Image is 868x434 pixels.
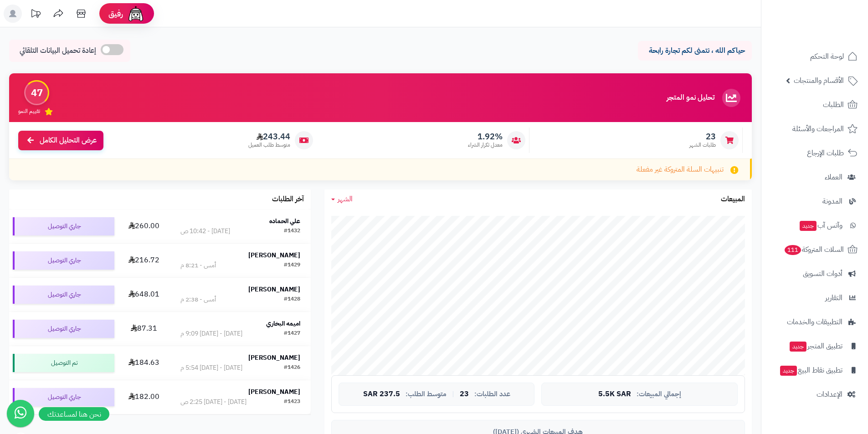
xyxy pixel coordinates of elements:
td: 648.01 [118,278,170,311]
a: وآتس آبجديد [767,214,863,236]
td: 260.00 [118,209,170,243]
span: معدل تكرار الشراء [468,141,503,149]
span: 23 [689,132,716,142]
div: #1428 [284,295,300,304]
span: المدونة [822,195,842,208]
div: [DATE] - [DATE] 5:54 م [180,363,242,373]
a: تطبيق نقاط البيعجديد [767,359,863,381]
span: تطبيق نقاط البيع [779,364,842,377]
span: أدوات التسويق [803,267,842,280]
td: 216.72 [118,244,170,277]
span: 23 [460,390,469,398]
span: طلبات الإرجاع [807,147,844,159]
strong: [PERSON_NAME] [248,250,300,260]
strong: [PERSON_NAME] [248,387,300,397]
a: الشهر [331,194,353,204]
span: السلات المتروكة [784,243,844,256]
span: رفيق [108,8,123,19]
h3: المبيعات [721,195,745,204]
a: التطبيقات والخدمات [767,311,863,333]
a: الإعدادات [767,383,863,405]
span: إجمالي المبيعات: [637,390,681,398]
a: الطلبات [767,94,863,116]
div: #1432 [284,227,300,236]
a: تحديثات المنصة [24,5,47,25]
span: تنبيهات السلة المتروكة غير مفعلة [637,164,724,175]
span: 111 [785,245,801,255]
span: إعادة تحميل البيانات التلقائي [20,46,96,56]
a: التقارير [767,287,863,309]
a: عرض التحليل الكامل [18,131,103,150]
h3: آخر الطلبات [272,195,304,204]
div: جاري التوصيل [13,251,114,270]
a: طلبات الإرجاع [767,142,863,164]
a: تطبيق المتجرجديد [767,335,863,357]
strong: [PERSON_NAME] [248,285,300,294]
h3: تحليل نمو المتجر [667,94,714,102]
img: ai-face.png [127,5,145,23]
div: [DATE] - 10:42 ص [180,227,230,236]
div: [DATE] - [DATE] 2:25 ص [180,398,247,407]
span: لوحة التحكم [810,50,844,63]
span: الأقسام والمنتجات [794,74,844,87]
span: 1.92% [468,132,503,142]
a: السلات المتروكة111 [767,239,863,260]
a: العملاء [767,166,863,188]
div: #1423 [284,398,300,407]
span: الطلبات [823,98,844,111]
span: تقييم النمو [18,107,40,115]
span: العملاء [825,171,842,184]
div: جاري التوصيل [13,320,114,338]
span: طلبات الشهر [689,141,716,149]
span: المراجعات والأسئلة [792,123,844,135]
a: أدوات التسويق [767,263,863,285]
p: حياكم الله ، نتمنى لكم تجارة رابحة [645,46,745,56]
td: 87.31 [118,312,170,346]
div: أمس - 2:38 م [180,295,216,304]
span: 243.44 [248,132,290,142]
span: متوسط طلب العميل [248,141,290,149]
div: #1426 [284,363,300,373]
a: لوحة التحكم [767,46,863,67]
strong: علي الحماده [269,216,300,226]
div: #1429 [284,261,300,270]
strong: اميمه البخاري [266,319,300,328]
div: جاري التوصيل [13,286,114,304]
span: 237.5 SAR [363,390,400,398]
span: جديد [800,221,817,231]
strong: [PERSON_NAME] [248,353,300,363]
span: التقارير [825,291,842,304]
a: المراجعات والأسئلة [767,118,863,140]
span: الشهر [338,194,353,204]
span: التطبيقات والخدمات [787,316,842,328]
span: | [452,391,454,398]
span: 5.5K SAR [598,390,631,398]
div: #1427 [284,329,300,338]
span: عرض التحليل الكامل [40,135,97,146]
div: جاري التوصيل [13,388,114,406]
span: عدد الطلبات: [474,390,510,398]
span: وآتس آب [799,219,842,232]
td: 184.63 [118,346,170,380]
div: [DATE] - [DATE] 9:09 م [180,329,242,338]
span: جديد [780,366,797,376]
td: 182.00 [118,380,170,414]
span: متوسط الطلب: [406,390,447,398]
span: تطبيق المتجر [789,340,842,352]
a: المدونة [767,190,863,212]
div: تم التوصيل [13,354,114,372]
div: أمس - 8:21 م [180,261,216,270]
span: الإعدادات [817,388,842,401]
span: جديد [790,342,806,352]
div: جاري التوصيل [13,217,114,235]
